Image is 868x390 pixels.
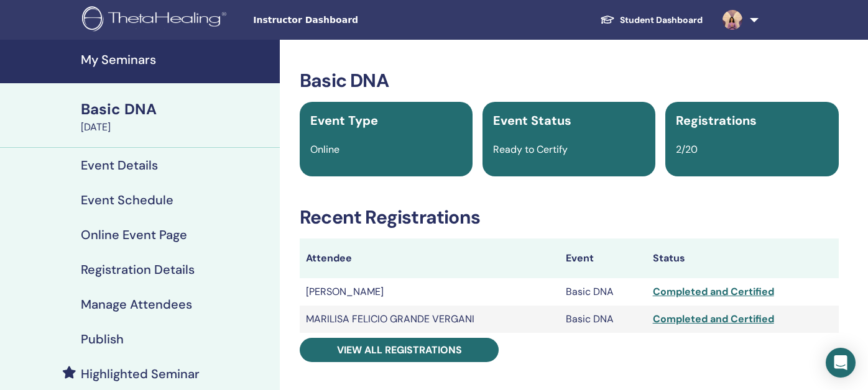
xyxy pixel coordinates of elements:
a: View all registrations [300,338,499,362]
span: Event Status [493,112,571,129]
h4: My Seminars [81,52,272,67]
span: Registrations [676,112,757,129]
div: Completed and Certified [653,284,833,299]
img: graduation-cap-white.svg [600,14,615,25]
div: [DATE] [81,120,272,135]
h4: Event Schedule [81,193,173,207]
h4: Manage Attendees [81,297,192,312]
a: Student Dashboard [590,9,713,32]
h4: Publish [81,332,124,347]
img: logo.png [82,6,231,34]
td: Basic DNA [560,306,646,333]
h4: Event Details [81,158,158,173]
span: 2/20 [676,143,698,156]
span: View all registrations [337,343,462,356]
h3: Basic DNA [300,70,839,92]
div: Basic DNA [81,99,272,120]
th: Attendee [300,238,560,278]
div: Open Intercom Messenger [826,348,856,378]
div: Completed and Certified [653,312,833,327]
h4: Highlighted Seminar [81,366,200,381]
h4: Online Event Page [81,227,187,242]
span: Ready to Certify [493,143,568,156]
td: Basic DNA [560,278,646,306]
span: Instructor Dashboard [253,14,440,27]
h4: Registration Details [81,262,195,277]
h3: Recent Registrations [300,206,839,229]
td: MARILISA FELICIO GRANDE VERGANI [300,306,560,333]
span: Online [310,143,339,156]
img: default.jpg [723,10,742,30]
th: Status [647,238,839,278]
a: Basic DNA[DATE] [73,99,280,135]
th: Event [560,238,646,278]
span: Event Type [310,112,378,129]
td: [PERSON_NAME] [300,278,560,306]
